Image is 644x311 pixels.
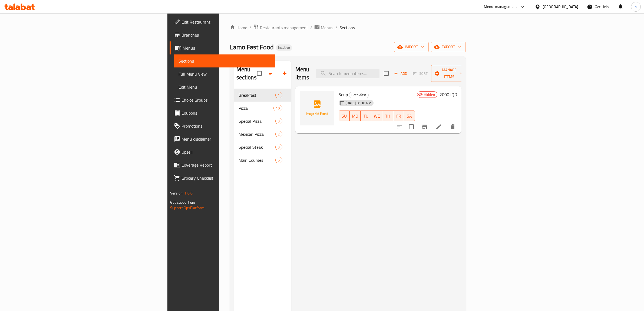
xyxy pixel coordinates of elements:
[170,119,275,132] a: Promotions
[181,19,271,25] span: Edit Restaurant
[295,65,309,82] h2: Menu items
[170,145,275,158] a: Upsell
[170,199,195,206] span: Get support on:
[239,144,276,150] span: Special Steak
[174,67,275,80] a: Full Menu View
[275,92,282,98] div: items
[363,112,369,120] span: TU
[278,67,291,80] button: Add section
[435,67,463,80] span: Manage items
[276,145,282,150] span: 3
[374,112,380,120] span: WE
[170,93,275,106] a: Choice Groups
[170,41,275,54] a: Menus
[181,123,271,129] span: Promotions
[234,128,291,141] div: Mexican Pizza2
[234,154,291,167] div: Main Courses5
[239,105,274,111] div: Pizza
[635,4,637,10] span: a
[300,91,334,125] img: Soup
[179,84,271,90] span: Edit Menu
[393,111,404,121] button: FR
[170,132,275,145] a: Menu disclaimer
[435,124,442,130] a: Edit menu item
[406,121,417,132] span: Select to update
[276,93,282,98] span: 1
[352,112,358,120] span: MO
[254,68,265,79] span: Select all sections
[276,45,292,50] span: Inactive
[384,112,391,120] span: TH
[239,118,276,124] span: Special Pizza
[181,97,271,103] span: Choice Groups
[239,92,276,98] span: Breakfast
[239,157,276,163] span: Main Courses
[234,89,291,102] div: Breakfast1
[234,86,291,169] nav: Menu sections
[181,136,271,142] span: Menu disclaimer
[170,158,275,171] a: Coverage Report
[276,119,282,124] span: 3
[234,115,291,128] div: Special Pizza3
[239,131,276,137] span: Mexican Pizza
[260,24,308,31] span: Restaurants management
[181,175,271,181] span: Grocery Checklist
[275,131,282,137] div: items
[316,69,379,78] input: search
[543,4,578,10] div: [GEOGRAPHIC_DATA]
[395,112,402,120] span: FR
[276,132,282,137] span: 2
[321,24,333,31] span: Menus
[170,106,275,119] a: Coupons
[349,92,369,98] div: Breakfast
[174,54,275,67] a: Sections
[170,28,275,41] a: Branches
[381,68,392,79] span: Select section
[314,24,333,31] a: Menus
[275,118,282,124] div: items
[181,110,271,116] span: Coupons
[371,111,382,121] button: WE
[170,15,275,28] a: Edit Restaurant
[422,92,437,97] span: Hidden
[184,190,193,197] span: 1.0.0
[394,42,429,52] button: import
[335,24,337,31] li: /
[274,106,282,111] span: 10
[265,67,278,80] span: Sort sections
[339,111,350,121] button: SU
[181,162,271,168] span: Coverage Report
[431,42,466,52] button: export
[392,69,409,78] button: Add
[350,111,361,121] button: MO
[170,204,204,211] a: Support.OpsPlatform
[174,80,275,93] a: Edit Menu
[275,144,282,150] div: items
[181,149,271,155] span: Upsell
[398,44,424,50] span: import
[382,111,393,121] button: TH
[170,190,183,197] span: Version:
[273,105,282,111] div: items
[392,69,409,78] span: Add item
[418,120,431,133] button: Branch-specific-item
[234,141,291,154] div: Special Steak3
[339,24,355,31] span: Sections
[435,44,461,50] span: export
[446,120,459,133] button: delete
[409,69,431,78] span: Select section first
[404,111,415,121] button: SA
[276,158,282,163] span: 5
[276,44,292,51] div: Inactive
[183,45,271,51] span: Menus
[181,32,271,38] span: Branches
[344,101,374,106] span: [DATE] 01:10 PM
[253,24,308,31] a: Restaurants management
[234,102,291,115] div: Pizza10
[275,157,282,163] div: items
